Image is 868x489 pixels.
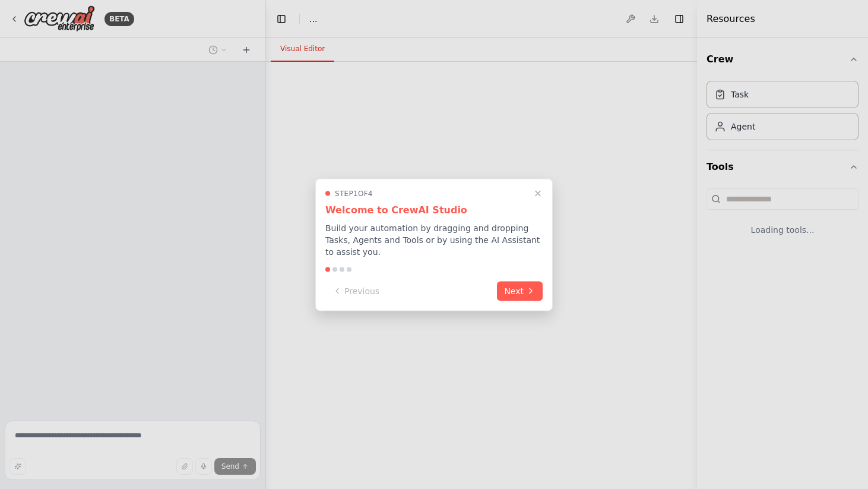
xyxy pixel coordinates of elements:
p: Build your automation by dragging and dropping Tasks, Agents and Tools or by using the AI Assista... [325,222,543,257]
button: Next [497,281,543,301]
button: Hide left sidebar [273,11,290,27]
span: Step 1 of 4 [335,188,373,198]
button: Previous [325,281,387,301]
h3: Welcome to CrewAI Studio [325,203,543,217]
button: Close walkthrough [531,186,545,200]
